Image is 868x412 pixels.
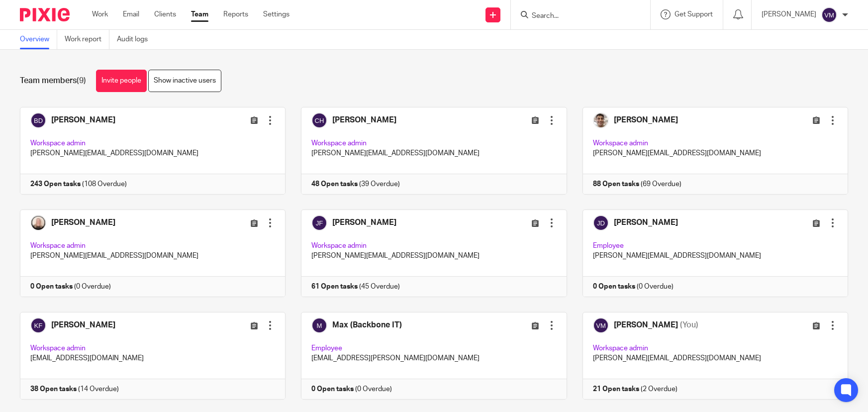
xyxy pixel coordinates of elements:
[263,9,289,19] a: Settings
[148,70,221,92] a: Show inactive users
[762,9,816,19] p: [PERSON_NAME]
[675,11,713,18] span: Get Support
[20,30,57,49] a: Overview
[65,30,109,49] a: Work report
[77,77,86,85] span: (9)
[123,9,139,19] a: Email
[20,8,70,21] img: Pixie
[20,76,86,86] h1: Team members
[191,9,208,19] a: Team
[223,9,248,19] a: Reports
[154,9,176,19] a: Clients
[531,12,620,21] input: Search
[117,30,155,49] a: Audit logs
[92,9,108,19] a: Work
[96,70,147,92] a: Invite people
[821,7,837,23] img: svg%3E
